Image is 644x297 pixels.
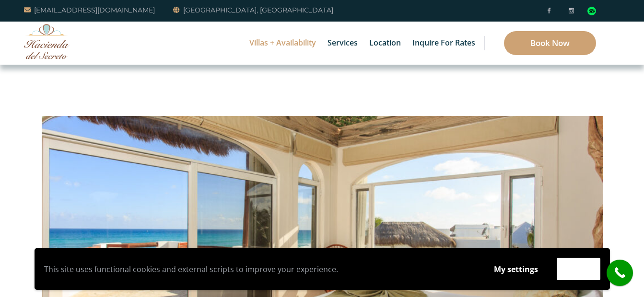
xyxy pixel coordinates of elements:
[609,262,631,284] i: call
[364,22,406,65] a: Location
[607,260,633,286] a: call
[557,258,600,280] button: Accept
[587,7,596,15] img: Tripadvisor_logomark.svg
[504,31,596,55] a: Book Now
[24,24,70,59] img: Awesome Logo
[173,4,333,16] a: [GEOGRAPHIC_DATA], [GEOGRAPHIC_DATA]
[24,4,155,16] a: [EMAIL_ADDRESS][DOMAIN_NAME]
[408,22,480,65] a: Inquire for Rates
[485,258,547,280] button: My settings
[587,7,596,15] div: Read traveler reviews on Tripadvisor
[323,22,363,65] a: Services
[44,262,475,276] p: This site uses functional cookies and external scripts to improve your experience.
[245,22,321,65] a: Villas + Availability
